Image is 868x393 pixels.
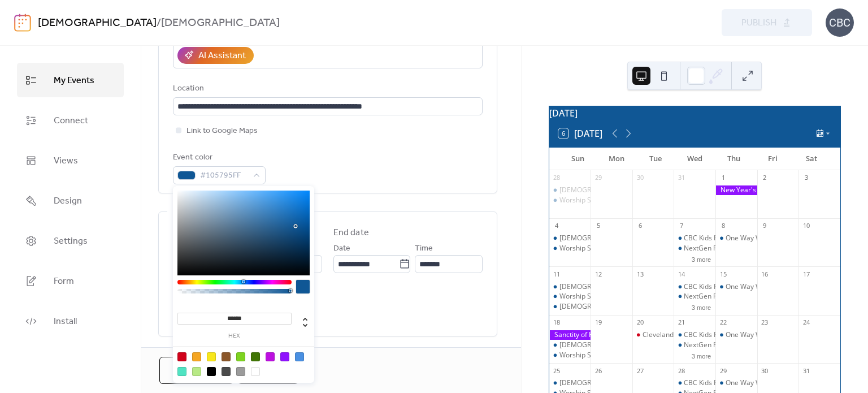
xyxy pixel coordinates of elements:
[222,367,231,376] div: #4A4A4A
[761,318,769,327] div: 23
[17,63,124,97] a: My Events
[594,318,602,327] div: 19
[719,222,727,230] div: 8
[54,112,88,129] span: Connect
[251,367,260,376] div: #FFFFFF
[549,196,591,205] div: Worship Service
[554,126,606,141] button: 6[DATE]
[719,366,727,375] div: 29
[17,264,124,298] a: Form
[677,366,685,375] div: 28
[549,351,591,360] div: Worship Service
[54,72,94,89] span: My Events
[17,304,124,338] a: Install
[549,340,591,350] div: Gospel Project
[674,330,715,340] div: CBC Kids Praise Rehearsal
[559,340,658,350] div: [DEMOGRAPHIC_DATA] Project
[715,330,757,340] div: One Way Worship Rehearsal
[266,352,275,361] div: #BD10E0
[636,148,675,170] div: Tue
[719,270,727,278] div: 15
[559,244,610,253] div: Worship Service
[715,378,757,388] div: One Way Worship Rehearsal
[54,273,74,290] span: Form
[177,47,254,64] button: AI Assistant
[684,340,766,350] div: NextGen Praise Rehearsal
[186,124,258,138] span: Link to Google Maps
[177,352,186,361] div: #D0021B
[559,351,610,360] div: Worship Service
[677,270,685,278] div: 14
[161,12,280,34] b: [DEMOGRAPHIC_DATA]
[594,222,602,230] div: 5
[192,367,201,376] div: #B8E986
[559,234,658,243] div: [DEMOGRAPHIC_DATA] Project
[826,8,854,37] div: CBC
[559,196,610,205] div: Worship Service
[726,330,815,340] div: One Way Worship Rehearsal
[761,366,769,375] div: 30
[17,103,124,137] a: Connect
[159,357,233,384] button: Cancel
[549,378,591,388] div: Gospel Project
[549,330,591,340] div: Sanctity of Human Life Sunday
[632,330,674,340] div: Cleveland Homeschool Co-op
[687,302,715,312] button: 3 more
[14,14,31,32] img: logo
[415,242,433,256] span: Time
[719,174,727,182] div: 1
[236,352,245,361] div: #7ED321
[677,222,685,230] div: 7
[251,352,260,361] div: #417505
[684,292,766,301] div: NextGen Praise Rehearsal
[177,333,292,339] label: hex
[549,185,591,195] div: Gospel Project
[753,148,792,170] div: Fri
[594,270,602,278] div: 12
[177,367,186,376] div: #50E3C2
[761,222,769,230] div: 9
[674,340,715,350] div: NextGen Praise Rehearsal
[559,378,658,388] div: [DEMOGRAPHIC_DATA] Project
[684,234,767,243] div: CBC Kids Praise Rehearsal
[636,222,644,230] div: 6
[549,234,591,243] div: Gospel Project
[553,222,561,230] div: 4
[675,148,714,170] div: Wed
[636,270,644,278] div: 13
[54,192,82,210] span: Design
[674,234,715,243] div: CBC Kids Praise Rehearsal
[553,318,561,327] div: 18
[198,49,246,63] div: AI Assistant
[677,174,685,182] div: 31
[726,282,815,292] div: One Way Worship Rehearsal
[157,12,161,34] b: /
[761,270,769,278] div: 16
[636,318,644,327] div: 20
[295,352,304,361] div: #4A90E2
[684,378,767,388] div: CBC Kids Praise Rehearsal
[636,366,644,375] div: 27
[687,254,715,264] button: 3 more
[173,82,480,96] div: Location
[559,185,658,195] div: [DEMOGRAPHIC_DATA] Project
[674,244,715,253] div: NextGen Praise Rehearsal
[715,282,757,292] div: One Way Worship Rehearsal
[559,282,658,292] div: [DEMOGRAPHIC_DATA] Project
[559,292,610,301] div: Worship Service
[17,143,124,178] a: Views
[549,292,591,301] div: Worship Service
[719,318,727,327] div: 22
[222,352,231,361] div: #8B572A
[726,378,815,388] div: One Way Worship Rehearsal
[802,270,810,278] div: 17
[674,378,715,388] div: CBC Kids Praise Rehearsal
[333,242,350,256] span: Date
[684,244,766,253] div: NextGen Praise Rehearsal
[236,367,245,376] div: #9B9B9B
[594,366,602,375] div: 26
[553,366,561,375] div: 25
[207,352,216,361] div: #F8E71C
[54,313,77,330] span: Install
